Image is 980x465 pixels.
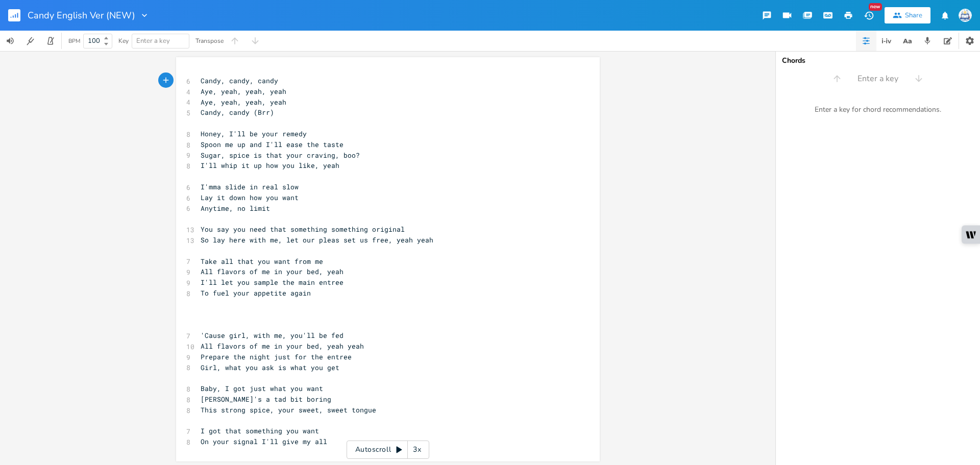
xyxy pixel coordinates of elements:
[201,288,311,298] span: To fuel your appetite again
[201,278,344,287] span: I'll let you sample the main entree
[28,11,135,20] span: Candy English Ver (NEW)
[201,267,344,276] span: All flavors of me in your bed, yeah
[201,161,339,170] span: I'll whip it up how you like, yeah
[959,9,972,22] img: Sign In
[195,38,224,44] div: Transpose
[201,97,286,107] span: Aye, yeah, yeah, yeah
[201,151,360,160] span: Sugar, spice is that your craving, boo?
[201,331,344,340] span: 'Cause girl, with me, you'll be fed
[869,3,882,11] div: New
[776,99,980,120] div: Enter a key for chord recommendations.
[201,384,323,393] span: Baby, I got just what you want
[857,73,898,85] span: Enter a key
[201,352,352,361] span: Prepare the night just for the entree
[201,108,274,117] span: Candy, candy (Brr)
[201,235,433,244] span: So lay here with me, let our pleas set us free, yeah yeah
[201,395,331,404] span: [PERSON_NAME]'s a tad bit boring
[201,76,278,85] span: Candy, candy, candy
[201,129,307,138] span: Honey, I'll be your remedy
[905,11,922,20] div: Share
[201,437,327,446] span: On your signal I'll give my all
[68,38,80,44] div: BPM
[201,426,319,435] span: I got that something you want
[859,6,879,25] button: New
[118,38,129,44] div: Key
[885,7,930,23] button: Share
[201,225,405,234] span: You say you need that something something original
[201,405,376,414] span: This strong spice, your sweet, sweet tongue
[201,257,323,266] span: Take all that you want from me
[201,341,364,351] span: All flavors of me in your bed, yeah yeah
[408,440,426,459] div: 3x
[201,140,344,149] span: Spoon me up and I'll ease the taste
[201,87,286,96] span: Aye, yeah, yeah, yeah
[201,363,339,372] span: Girl, what you ask is what you get
[136,36,170,45] span: Enter a key
[201,182,299,191] span: I'mma slide in real slow
[201,193,299,202] span: Lay it down how you want
[201,204,270,213] span: Anytime, no limit
[782,57,974,64] div: Chords
[347,440,429,459] div: Autoscroll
